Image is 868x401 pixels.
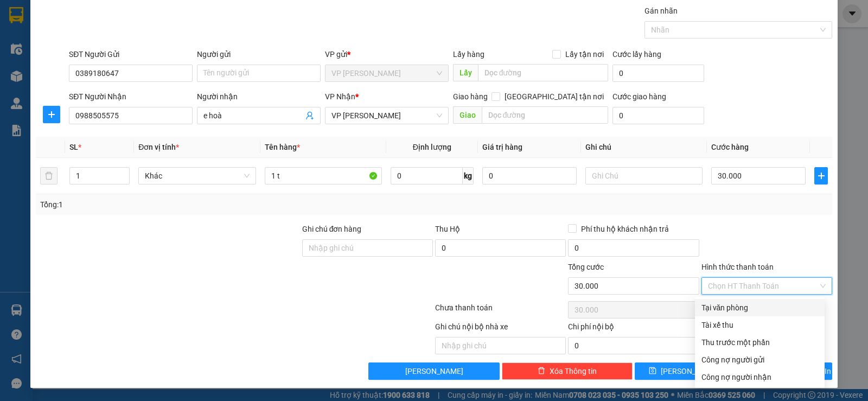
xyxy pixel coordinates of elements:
[635,362,732,380] button: save[PERSON_NAME]
[568,263,604,271] span: Tổng cước
[325,92,355,101] span: VP Nhận
[453,106,482,124] span: Giao
[265,143,300,151] span: Tên hàng
[502,362,633,380] button: deleteXóa Thông tin
[538,367,545,375] span: delete
[644,7,678,15] label: Gán nhãn
[413,143,451,151] span: Định lượng
[305,111,314,120] span: user-add
[302,239,433,257] input: Ghi chú đơn hàng
[568,321,699,337] div: Chi phí nội bộ
[695,351,825,368] div: Cước gửi hàng sẽ được ghi vào công nợ của người gửi
[701,302,818,314] div: Tại văn phòng
[302,225,362,233] label: Ghi chú đơn hàng
[43,106,60,123] button: plus
[478,64,609,81] input: Dọc đường
[43,110,60,119] span: plus
[612,107,704,124] input: Cước giao hàng
[701,263,774,271] label: Hình thức thanh toán
[701,371,818,383] div: Công nợ người nhận
[435,337,566,354] input: Nhập ghi chú
[434,302,567,321] div: Chưa thanh toán
[368,362,499,380] button: [PERSON_NAME]
[561,48,608,60] span: Lấy tận nơi
[612,65,704,82] input: Cước lấy hàng
[145,168,249,184] span: Khác
[711,143,749,151] span: Cước hàng
[69,143,78,151] span: SL
[325,48,449,60] div: VP gửi
[331,107,442,124] span: VP Trần Thủ Độ
[661,365,719,377] span: [PERSON_NAME]
[701,319,818,331] div: Tài xế thu
[649,367,656,375] span: save
[701,354,818,366] div: Công nợ người gửi
[405,365,463,377] span: [PERSON_NAME]
[453,92,488,101] span: Giao hàng
[701,336,818,348] div: Thu trước một phần
[577,223,673,235] span: Phí thu hộ khách nhận trả
[482,143,522,151] span: Giá trị hàng
[550,365,597,377] span: Xóa Thông tin
[463,167,474,184] span: kg
[69,48,193,60] div: SĐT Người Gửi
[612,92,666,101] label: Cước giao hàng
[331,65,442,81] span: VP Hà Huy Tập
[482,167,577,184] input: 0
[197,48,321,60] div: Người gửi
[453,64,478,81] span: Lấy
[815,171,827,180] span: plus
[581,137,707,158] th: Ghi chú
[435,321,566,337] div: Ghi chú nội bộ nhà xe
[138,143,179,151] span: Đơn vị tính
[482,106,609,124] input: Dọc đường
[69,91,193,103] div: SĐT Người Nhận
[500,91,608,103] span: [GEOGRAPHIC_DATA] tận nơi
[695,368,825,386] div: Cước gửi hàng sẽ được ghi vào công nợ của người nhận
[197,91,321,103] div: Người nhận
[265,167,382,184] input: VD: Bàn, Ghế
[453,50,484,59] span: Lấy hàng
[814,167,828,184] button: plus
[585,167,703,184] input: Ghi Chú
[40,199,336,211] div: Tổng: 1
[40,167,58,184] button: delete
[435,225,460,233] span: Thu Hộ
[612,50,661,59] label: Cước lấy hàng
